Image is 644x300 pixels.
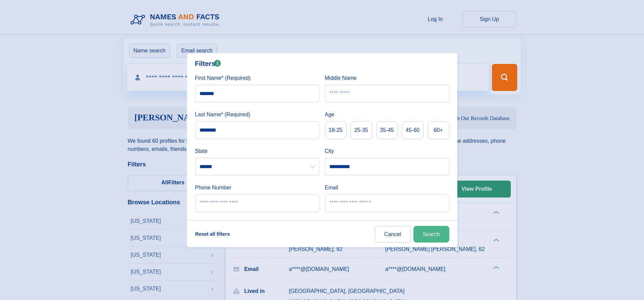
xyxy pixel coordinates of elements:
[191,226,234,242] label: Reset all filters
[195,111,251,119] label: Last Name* (Required)
[195,59,221,69] div: Filters
[406,126,420,134] span: 45‑60
[325,147,334,155] label: City
[380,126,394,134] span: 35‑45
[375,226,411,243] label: Cancel
[354,126,368,134] span: 25‑35
[325,74,357,82] label: Middle Name
[195,184,232,192] label: Phone Number
[325,184,338,192] label: Email
[325,111,334,119] label: Age
[413,226,449,243] button: Search
[329,126,342,134] span: 18‑25
[195,74,251,82] label: First Name* (Required)
[195,147,319,155] label: State
[434,126,443,134] span: 60+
